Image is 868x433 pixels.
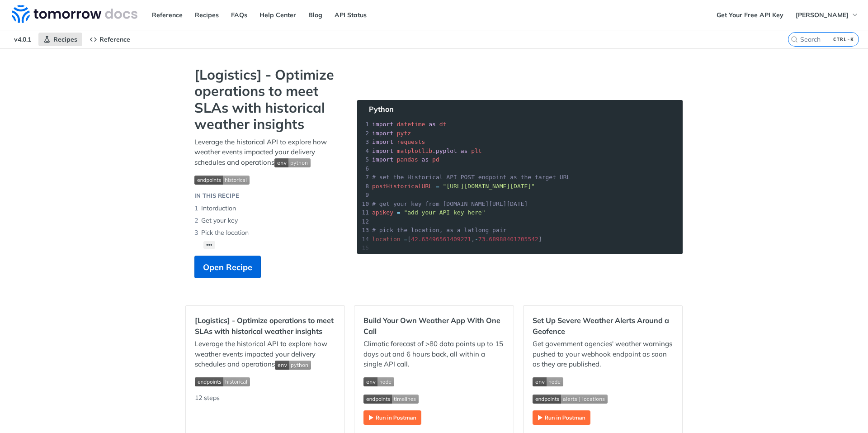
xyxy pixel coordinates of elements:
img: endpoint [533,395,608,404]
a: Recipes [38,33,82,46]
span: Reference [99,35,130,43]
a: FAQs [226,8,252,22]
span: Expand image [533,393,673,404]
span: Expand image [275,360,311,368]
a: Reference [85,33,135,46]
a: Blog [303,8,327,22]
span: Expand image [363,393,504,404]
img: Run in Postman [363,410,421,425]
span: Expand image [195,376,335,387]
li: Pick the location [194,227,339,239]
a: Reference [147,8,188,22]
h2: Build Your Own Weather App With One Call [363,315,504,337]
button: Open Recipe [194,256,261,278]
p: Leverage the historical API to explore how weather events impacted your delivery schedules and op... [195,339,335,370]
a: API Status [330,8,372,22]
p: Get government agencies' weather warnings pushed to your webhook endpoint as soon as they are pub... [533,339,673,370]
img: env [533,377,563,386]
span: Expand image [363,376,504,387]
p: Leverage the historical API to explore how weather events impacted your delivery schedules and op... [194,137,339,168]
p: Climatic forecast of >80 data points up to 15 days out and 6 hours back, all within a single API ... [363,339,504,370]
h2: [Logistics] - Optimize operations to meet SLAs with historical weather insights [195,315,335,337]
a: Help Center [255,8,301,22]
button: ••• [203,241,215,249]
li: Get your key [194,214,339,227]
span: [PERSON_NAME] [796,11,849,19]
img: endpoint [195,377,250,386]
img: env [363,377,394,386]
span: Expand image [194,174,339,185]
svg: Search [791,36,798,43]
a: Get Your Free API Key [712,8,788,22]
img: env [274,158,311,167]
span: Expand image [533,376,673,387]
img: Tomorrow.io Weather API Docs [12,5,137,23]
span: Open Recipe [203,261,252,273]
button: [PERSON_NAME] [791,8,863,22]
kbd: CTRL-K [831,35,856,44]
a: Expand image [533,413,590,421]
span: v4.0.1 [9,33,36,46]
span: Expand image [274,158,311,167]
h2: Set Up Severe Weather Alerts Around a Geofence [533,315,673,337]
a: Expand image [363,413,421,421]
li: Intorduction [194,202,339,214]
img: env [275,361,311,370]
div: In this Recipe [194,191,239,200]
a: Recipes [190,8,224,22]
strong: [Logistics] - Optimize operations to meet SLAs with historical weather insights [194,67,339,133]
span: Recipes [53,35,77,43]
img: endpoint [194,176,250,185]
img: Run in Postman [533,410,590,425]
img: endpoint [363,395,419,404]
